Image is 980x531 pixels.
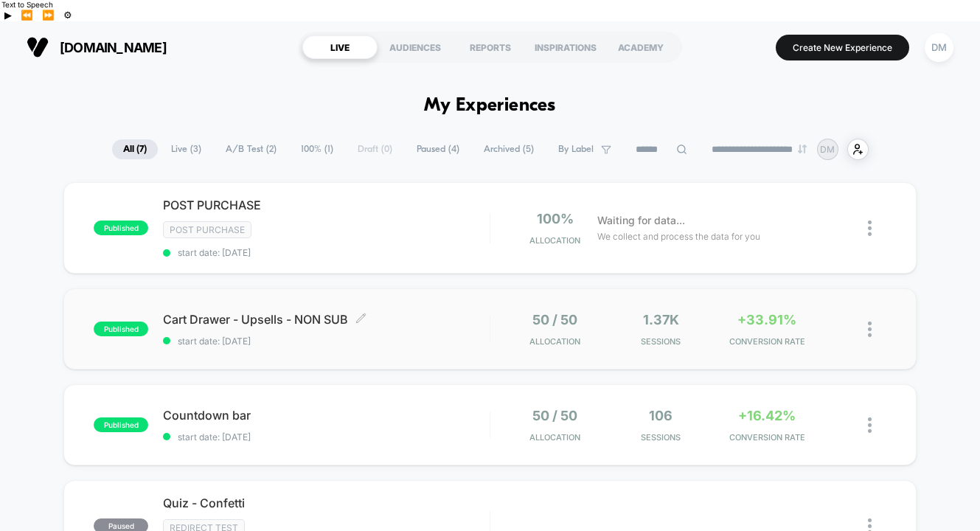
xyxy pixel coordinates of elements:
[163,198,489,212] span: POST PURCHASE
[717,432,816,442] span: CONVERSION RATE
[22,35,171,59] button: [DOMAIN_NAME]
[163,496,489,510] span: Quiz - Confetti
[163,247,489,258] span: start date: [DATE]
[290,139,344,159] span: 100% ( 1 )
[302,35,378,59] div: LIVE
[215,139,288,159] span: A/B Test ( 2 )
[532,408,577,423] span: 50 / 50
[868,417,872,433] img: close
[16,9,38,21] button: Previous
[112,139,158,159] span: All ( 7 )
[868,221,872,236] img: close
[537,211,574,226] span: 100%
[529,235,580,246] span: Allocation
[94,221,148,235] span: published
[473,139,545,159] span: Archived ( 5 )
[94,417,148,432] span: published
[611,336,710,347] span: Sessions
[163,408,489,423] span: Countdown bar
[868,322,872,337] img: close
[59,9,77,21] button: Settings
[798,145,807,153] img: end
[738,408,796,423] span: +16.42%
[925,33,953,62] div: DM
[920,32,958,63] button: DM
[603,35,678,59] div: ACADEMY
[163,336,489,347] span: start date: [DATE]
[649,408,673,423] span: 106
[60,40,167,55] span: [DOMAIN_NAME]
[820,144,835,155] p: DM
[529,336,580,347] span: Allocation
[406,139,470,159] span: Paused ( 4 )
[597,229,760,243] span: We collect and process the data for you
[737,312,796,327] span: +33.91%
[163,431,489,442] span: start date: [DATE]
[163,221,251,238] span: Post Purchase
[643,312,679,327] span: 1.37k
[597,212,685,229] span: Waiting for data...
[38,9,59,21] button: Forward
[94,322,148,336] span: published
[27,36,49,58] img: Visually logo
[558,144,594,155] span: By Label
[424,95,556,117] h1: My Experiences
[160,139,212,159] span: Live ( 3 )
[529,432,580,442] span: Allocation
[163,312,489,327] span: Cart Drawer - Upsells - NON SUB
[532,312,577,327] span: 50 / 50
[776,35,909,60] button: Create New Experience
[611,432,710,442] span: Sessions
[528,35,603,59] div: INSPIRATIONS
[378,35,453,59] div: AUDIENCES
[453,35,528,59] div: REPORTS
